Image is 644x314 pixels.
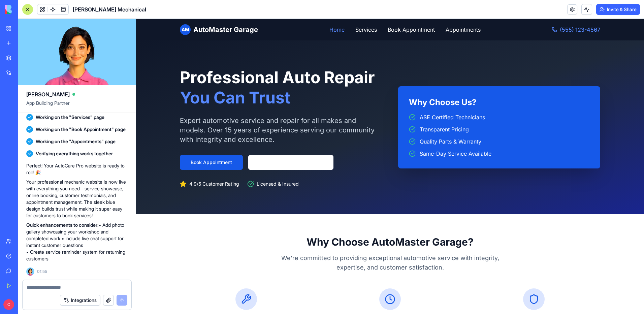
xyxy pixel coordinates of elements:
span: ASE Certified Technicians [284,94,349,102]
button: Book Appointment [44,136,107,151]
span: [PERSON_NAME] [26,90,70,98]
span: Licensed & Insured [121,162,163,168]
a: AMAutoMaster Garage [44,5,122,16]
a: Home [193,7,208,15]
span: Working on the "Book Appointment" page [36,126,126,133]
span: Quality Parts & Warranty [284,119,345,127]
p: Perfect! Your AutoCare Pro website is ready to roll! 🎉 [26,162,128,176]
span: 4.9/5 Customer Rating [53,162,103,168]
h3: Why Choose Us? [273,78,453,89]
h1: Professional Auto Repair [44,49,246,89]
span: Working on the "Services" page [36,114,104,121]
span: AutoMaster Garage [57,6,122,15]
button: Invite & Share [596,4,640,15]
span: Verifying everything works together [36,150,113,157]
span: 01:55 [37,269,47,274]
p: • Add photo gallery showcasing your workshop and completed work • Include live chat support for i... [26,222,128,262]
img: Ella_00000_wcx2te.png [26,268,34,276]
button: Integrations [60,295,100,306]
a: Book Appointment [252,7,299,15]
span: Working on the "Appointments" page [36,138,116,145]
strong: Quick enhancements to consider: [26,222,99,228]
span: (555) 123-4567 [424,7,464,15]
p: Expert automotive service and repair for all makes and models. Over 15 years of experience servin... [44,97,246,125]
span: You Can Trust [44,69,246,89]
p: We're committed to providing exceptional automotive service with integrity, expertise, and custom... [141,234,367,253]
span: C [3,299,14,310]
span: Transparent Pricing [284,106,333,115]
span: Same-Day Service Available [284,131,355,139]
span: AM [45,7,53,14]
p: Your professional mechanic website is now live with everything you need - service showcase, onlin... [26,179,128,219]
img: logo [5,5,46,14]
a: Services [219,7,241,15]
span: App Building Partner [26,100,128,112]
span: [PERSON_NAME] Mechanical [73,5,146,13]
h2: Why Choose AutoMaster Garage? [44,217,464,229]
a: Appointments [310,7,345,15]
button: Call [PHONE_NUMBER] [112,136,197,151]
